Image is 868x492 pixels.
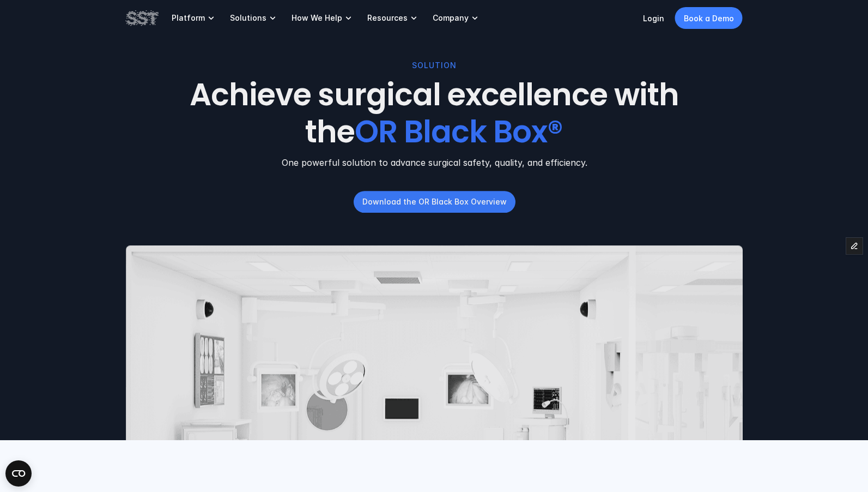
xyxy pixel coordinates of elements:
[684,13,734,24] p: Book a Demo
[355,111,563,153] span: OR Black Box®
[643,14,664,23] a: Login
[412,59,457,71] p: SOLUTION
[367,13,408,23] p: Resources
[172,13,205,23] p: Platform
[362,196,506,208] p: Download the OR Black Box Overview
[169,77,700,151] h1: Achieve surgical excellence with the
[126,156,743,169] p: One powerful solution to advance surgical safety, quality, and efficiency.
[353,191,515,213] a: Download the OR Black Box Overview
[126,9,159,27] img: SST logo
[846,238,863,254] button: Edit Framer Content
[433,13,469,23] p: Company
[5,460,32,487] button: Open CMP widget
[230,13,266,23] p: Solutions
[292,13,342,23] p: How We Help
[675,7,743,29] a: Book a Demo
